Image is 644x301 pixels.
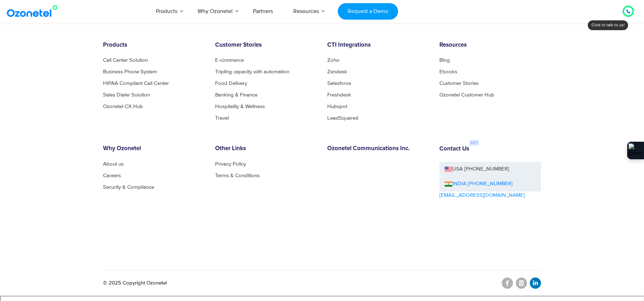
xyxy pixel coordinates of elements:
a: HIPAA Compliant Call Center [103,81,169,86]
a: Customer Stories [439,81,479,86]
a: Tripling capacity with automation [215,69,289,74]
h6: CTI Integrations [327,42,429,49]
h6: Contact Us [439,146,469,153]
img: ind-flag.png [445,181,452,187]
h6: Products [103,42,205,49]
a: Ebooks [439,69,457,74]
h6: Resources [439,42,541,49]
a: About us [103,161,124,167]
a: Food Delivery [215,81,247,86]
h6: Other Links [215,145,317,152]
h6: Customer Stories [215,42,317,49]
a: Terms & Conditions [215,173,260,178]
a: Business Phone System [103,69,157,74]
a: USA [PHONE_NUMBER] [439,162,541,177]
h6: Why Ozonetel [103,145,205,152]
p: © 2025 Copyright Ozonetel [103,279,167,287]
a: Privacy Policy [215,161,246,167]
img: us-flag.png [445,167,452,172]
a: LeadSquared [327,115,358,121]
a: INDIA [PHONE_NUMBER] [445,180,513,188]
a: Call Center Solution [103,58,148,63]
a: Banking & Finance [215,92,258,98]
a: Hubspot [327,104,347,109]
a: Hospitality & Wellness [215,104,265,109]
a: Security & Compliance [103,185,154,190]
h6: Ozonetel Communications Inc. [327,145,429,152]
a: Zendesk [327,69,347,74]
a: Salesforce [327,81,351,86]
a: Request a Demo [338,3,398,20]
a: Ozonetel Customer Hub [439,92,494,98]
a: Ozonetel CX Hub [103,104,143,109]
a: Travel [215,115,229,121]
a: Sales Dialer Solution [103,92,150,98]
img: Extension Icon [629,143,643,158]
a: Freshdesk [327,92,351,98]
a: Careers [103,173,121,178]
a: E-commerce [215,58,244,63]
a: Zoho [327,58,340,63]
a: Blog [439,58,450,63]
a: [EMAIL_ADDRESS][DOMAIN_NAME] [439,192,525,200]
